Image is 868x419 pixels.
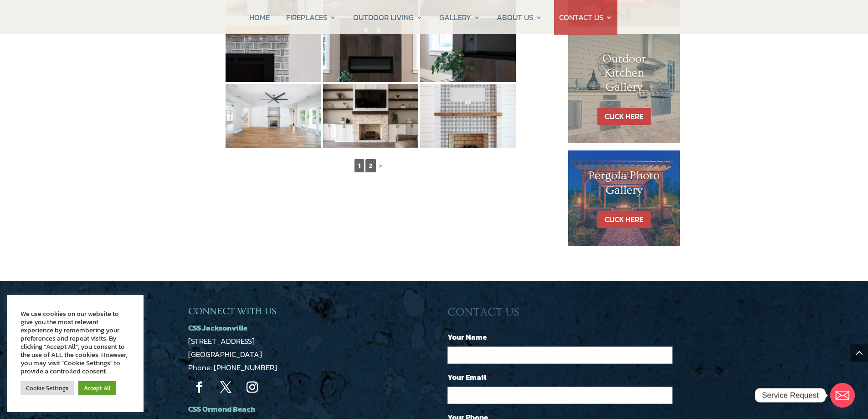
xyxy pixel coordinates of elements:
div: We use cookies on our website to give you the most relevant experience by remembering your prefer... [21,310,130,375]
span: CONNECT WITH US [188,306,276,316]
h1: Outdoor Kitchen Gallery [586,52,662,99]
h3: CONTACT US [447,305,680,324]
img: 24 [420,84,516,148]
img: 20 [323,18,419,82]
a: Follow on X [215,376,237,399]
img: 19 [226,18,321,82]
span: 1 [354,159,364,172]
img: 22 [226,84,321,148]
a: Email [830,383,855,408]
img: 23 [323,84,419,148]
a: Follow on Instagram [241,376,264,399]
a: [STREET_ADDRESS] [188,335,255,347]
a: Follow on Facebook [188,376,211,399]
h1: Pergola Photo Gallery [586,169,662,202]
label: Your Name [447,332,494,342]
a: CSS Jacksonville [188,322,247,334]
a: 2 [365,159,376,172]
label: Your Email [447,372,493,382]
a: ► [377,160,385,171]
img: 21 [420,18,516,82]
a: CLICK HERE [597,108,651,125]
a: Accept All [78,381,116,395]
a: CSS Ormond Beach [188,403,255,415]
a: CLICK HERE [597,211,651,228]
a: [GEOGRAPHIC_DATA] [188,348,262,360]
a: Cookie Settings [21,381,74,395]
a: Phone: [PHONE_NUMBER] [188,362,277,373]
